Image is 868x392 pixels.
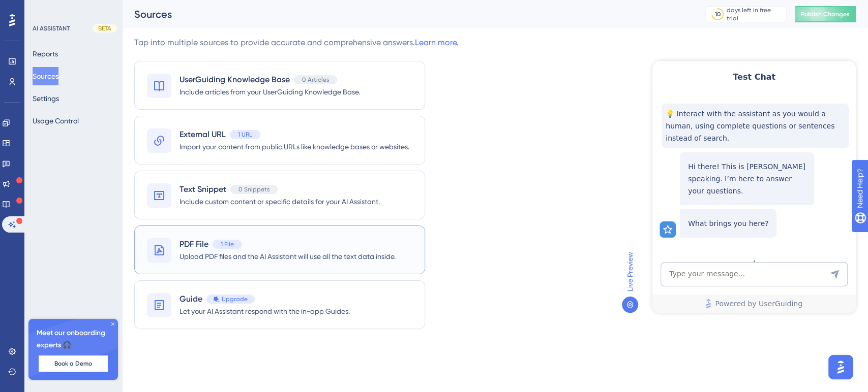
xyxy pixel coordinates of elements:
div: Tap into multiple sources to provide accurate and comprehensive answers. [134,37,459,49]
button: Reports [33,45,58,63]
iframe: UserGuiding AI Assistant [652,61,856,313]
div: AI ASSISTANT [33,24,70,32]
div: BETA [93,24,117,32]
span: 0 Articles [302,76,329,84]
span: Upgrade [222,295,248,303]
span: Need Help? [24,3,64,15]
span: External URL [179,128,226,141]
span: Live Preview [624,252,636,291]
a: Learn more. [415,38,459,47]
span: Publish Changes [801,10,850,18]
div: days left in free trial [727,6,783,22]
button: Publish Changes [795,6,856,22]
div: Sources [134,7,680,21]
span: UserGuiding Knowledge Base [179,74,290,86]
span: PDF File [179,238,208,250]
span: Let your AI Assistant respond with the in-app Guides. [179,305,350,317]
span: Book a Demo [54,360,92,368]
span: Import your content from public URLs like knowledge bases or websites. [179,141,409,153]
span: Include custom content or specific details for your AI Assistant. [179,195,380,208]
button: Settings [33,89,59,108]
span: Text Snippet [179,183,226,195]
span: Guide [179,293,202,305]
span: Include articles from your UserGuiding Knowledge Base. [179,86,360,98]
div: 10 [714,10,721,18]
span: 1 File [221,240,234,248]
button: Usage Control [33,112,79,130]
button: Sources [33,67,58,85]
span: 1 URL [238,130,252,139]
span: Upload PDF files and the AI Assistant will use all the text data inside. [179,250,396,263]
iframe: UserGuiding AI Assistant Launcher [825,352,856,382]
button: Book a Demo [39,355,108,372]
span: 0 Snippets [238,185,270,193]
span: Meet our onboarding experts 🎧 [37,327,110,351]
